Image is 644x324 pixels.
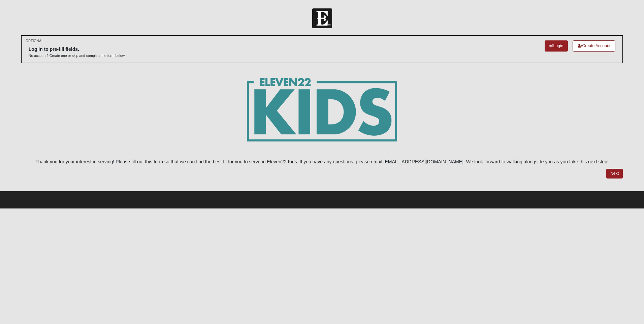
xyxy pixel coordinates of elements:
img: E22_kids_logogrn-01.png [247,77,397,155]
p: Thank you for your interest in serving! Please fill out this form so that we can find the best fi... [21,158,623,165]
small: OPTIONAL [26,38,43,43]
a: Create Account [573,40,615,52]
h6: Log in to pre-fill fields. [29,46,126,52]
a: Next [606,169,623,179]
a: Login [545,40,568,52]
img: Church of Eleven22 Logo [312,8,332,28]
p: No account? Create one or skip and complete the form below. [29,53,126,58]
